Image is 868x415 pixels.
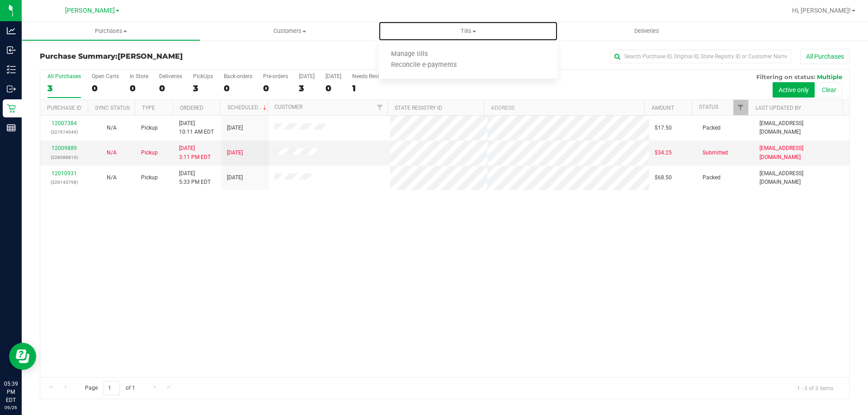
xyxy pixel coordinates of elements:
[52,145,77,151] a: 12009889
[379,22,557,41] a: Tills Manage tills Reconcile e-payments
[92,73,119,79] div: Open Carts
[7,46,16,55] inline-svg: Inbound
[107,149,117,156] span: Not Applicable
[227,149,243,157] span: [DATE]
[651,105,674,111] a: Amount
[759,169,844,187] span: [EMAIL_ADDRESS][DOMAIN_NAME]
[299,73,315,79] div: [DATE]
[756,73,815,80] span: Filtering on status:
[141,124,158,132] span: Pickup
[9,343,36,370] iframe: Resource center
[77,381,142,395] span: Page of 1
[107,124,117,132] button: N/A
[703,149,728,157] span: Submitted
[179,119,214,136] span: [DATE] 10:11 AM EDT
[92,83,119,93] div: 0
[52,120,77,126] a: 12007384
[703,173,721,182] span: Packed
[352,73,386,79] div: Needs Review
[790,381,840,395] span: 1 - 3 of 3 items
[179,169,211,187] span: [DATE] 5:33 PM EDT
[130,73,148,79] div: In Store
[104,381,120,395] input: 1
[655,124,672,132] span: $17.50
[95,105,130,111] a: Sync Status
[227,173,243,182] span: [DATE]
[193,83,213,93] div: 3
[224,83,252,93] div: 0
[484,100,644,116] th: Address
[107,173,117,182] button: N/A
[7,84,16,93] inline-svg: Outbound
[46,178,82,187] p: (328143798)
[22,27,200,35] span: Purchases
[4,380,18,404] p: 05:39 PM EDT
[180,105,203,111] a: Ordered
[622,27,671,35] span: Deliveries
[130,83,148,93] div: 0
[263,73,288,79] div: Pre-orders
[227,104,269,111] a: Scheduled
[118,52,183,61] span: [PERSON_NAME]
[7,65,16,74] inline-svg: Inventory
[107,149,117,157] button: N/A
[7,104,16,113] inline-svg: Retail
[759,144,844,161] span: [EMAIL_ADDRESS][DOMAIN_NAME]
[200,22,379,41] a: Customers
[159,83,182,93] div: 0
[379,27,557,35] span: Tills
[352,83,386,93] div: 1
[201,27,378,35] span: Customers
[325,73,341,79] div: [DATE]
[655,173,672,182] span: $68.50
[142,105,155,111] a: Type
[107,125,117,131] span: Not Applicable
[759,119,844,136] span: [EMAIL_ADDRESS][DOMAIN_NAME]
[7,26,16,35] inline-svg: Analytics
[65,7,115,14] span: [PERSON_NAME]
[379,61,469,69] span: Reconcile e-payments
[22,22,200,41] a: Purchases
[373,100,387,115] a: Filter
[263,83,288,93] div: 0
[379,51,440,58] span: Manage tills
[46,128,82,136] p: (327974949)
[4,404,18,411] p: 09/26
[159,73,182,79] div: Deliveries
[141,173,158,182] span: Pickup
[817,73,842,80] span: Multiple
[141,149,158,157] span: Pickup
[733,100,748,115] a: Filter
[40,52,310,61] h3: Purchase Summary:
[325,83,341,93] div: 0
[699,104,718,110] a: Status
[557,22,736,41] a: Deliveries
[224,73,252,79] div: Back-orders
[274,104,302,110] a: Customer
[299,83,315,93] div: 3
[395,105,442,111] a: State Registry ID
[655,149,672,157] span: $34.25
[7,123,16,132] inline-svg: Reports
[792,7,851,14] span: Hi, [PERSON_NAME]!
[755,105,801,111] a: Last Updated By
[107,174,117,181] span: Not Applicable
[193,73,213,79] div: PickUps
[47,83,81,93] div: 3
[610,50,791,63] input: Search Purchase ID, Original ID, State Registry ID or Customer Name...
[47,105,81,111] a: Purchase ID
[47,73,81,79] div: All Purchases
[816,82,842,98] button: Clear
[703,124,721,132] span: Packed
[179,144,211,161] span: [DATE] 3:11 PM EDT
[800,49,850,64] button: All Purchases
[46,153,82,162] p: (328088819)
[52,170,77,177] a: 12010931
[227,124,243,132] span: [DATE]
[773,82,815,98] button: Active only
